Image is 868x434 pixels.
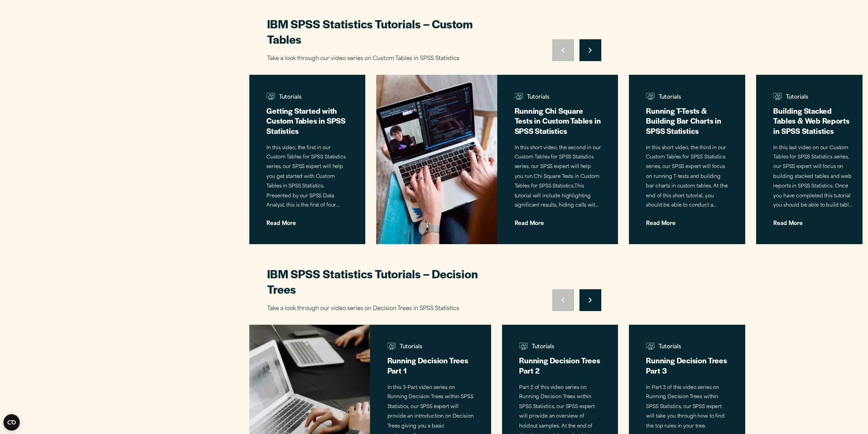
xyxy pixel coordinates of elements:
img: negative data-computer computer-search [773,92,782,101]
a: negative data-computer computer-search positive data-computer computer-searchTutorials Running T-... [629,75,745,244]
span: Tutorials [514,93,601,104]
img: negative data-computer computer-search [646,92,655,101]
span: Read More [773,215,855,226]
span: Read More [266,215,348,226]
h2: IBM SPSS Statistics Tutorials – Custom Tables [267,16,506,47]
span: Read More [514,215,601,226]
img: negative data-computer computer-search [519,342,528,351]
p: Take a look through our video series on Custom Tables in SPSS Statistics [267,54,506,64]
img: negative data-computer computer-search [387,342,396,351]
span: Tutorials [646,93,728,104]
p: In this last video on our Custom Tables for SPSS Statistics series, our SPSS expert will focus on... [773,143,855,211]
img: negative data-computer computer-search [266,92,275,101]
span: Tutorials [773,93,855,104]
a: negative data-computer computer-search positive data-computer computer-searchTutorials Running Ch... [376,75,618,244]
button: Move to next slide [579,289,601,311]
img: negative data-computer computer-search [514,92,523,101]
h3: Running Chi Square Tests in Custom Tables in SPSS Statistics [514,106,601,136]
p: Take a look through our video series on Decision Trees in SPSS Statistics [267,304,506,314]
span: Tutorials [646,342,728,354]
button: Move to next slide [579,39,601,61]
h3: Running T-Tests & Building Bar Charts in SPSS Statistics [646,106,728,136]
h3: Running Decision Trees Part 1 [387,355,474,375]
span: Tutorials [266,93,348,104]
span: Tutorials [387,342,474,354]
h3: Getting Started with Custom Tables in SPSS Statistics [266,106,348,136]
span: Tutorials [519,342,601,354]
svg: Right pointing chevron [589,47,592,53]
p: In this short video, the third in our Custom Tables for SPSS Statistics series, our SPSS expert w... [646,143,728,211]
svg: Right pointing chevron [589,297,592,303]
p: In this short video, the second in our Custom Tables for SPSS Statistics series, our SPSS expert ... [514,143,601,211]
h3: Running Decision Trees Part 3 [646,355,728,375]
span: Read More [646,215,728,226]
h3: Running Decision Trees Part 2 [519,355,601,375]
h3: Building Stacked Tables & Web Reports in SPSS Statistics [773,106,855,136]
img: negative data-computer computer-search [646,342,655,351]
p: In Part 3 of this video series on Running Decision Trees within SPSS Statistics, our SPSS expert ... [646,383,728,431]
a: negative data-computer computer-search positive data-computer computer-searchTutorials Getting St... [249,75,365,244]
button: Open CMP widget [3,414,20,431]
h2: IBM SPSS Statistics Tutorials – Decision Trees [267,266,506,297]
p: In this video, the first in our Custom Tables for SPSS Statistics series, our SPSS expert will he... [266,143,348,211]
